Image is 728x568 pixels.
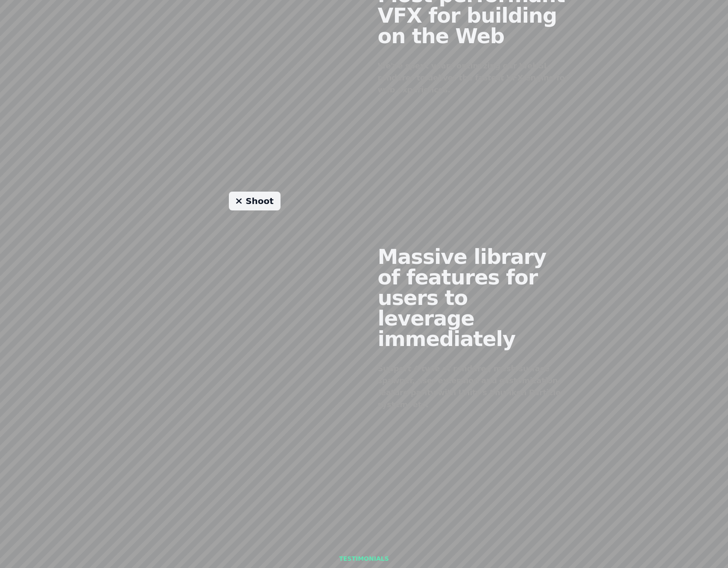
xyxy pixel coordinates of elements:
[378,363,569,411] div: Support 4 type of renderer, mesh surface spawner, user extension and customization, feature parit...
[378,60,569,96] div: We've spent years optimizing our WebGL renderer to deliver the fastest VFX engine for web experie...
[229,192,281,210] a: Shoot
[378,246,569,349] h2: Massive library of features for users to leverage immediately
[339,554,389,563] div: Testimonials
